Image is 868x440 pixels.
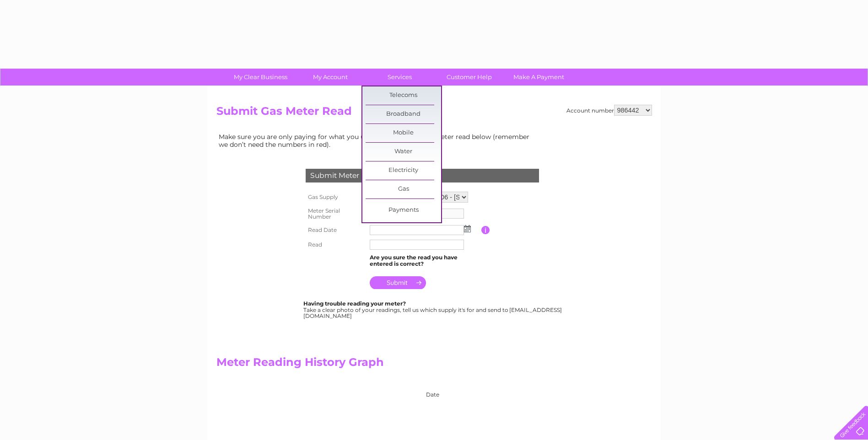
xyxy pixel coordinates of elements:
b: Having trouble reading your meter? [303,300,406,307]
div: Account number [566,105,652,116]
a: My Account [292,69,368,86]
a: Water [366,143,441,161]
a: Broadband [366,105,441,123]
a: Gas [366,180,441,199]
input: Information [481,226,490,234]
a: Payments [366,201,441,220]
th: Read Date [303,223,367,237]
td: Are you sure the read you have entered is correct? [367,252,481,269]
td: Make sure you are only paying for what you use. Simply enter your meter read below (remember we d... [216,131,537,150]
input: Submit [370,276,426,289]
a: My Clear Business [223,69,298,86]
th: Read [303,237,367,252]
div: Date [280,382,537,398]
th: Meter Serial Number [303,205,367,223]
a: Services [362,69,437,86]
img: ... [464,225,471,232]
a: Make A Payment [501,69,577,86]
a: Mobile [366,124,441,142]
th: Gas Supply [303,189,367,205]
div: Take a clear photo of your readings, tell us which supply it's for and send to [EMAIL_ADDRESS][DO... [303,300,563,319]
h2: Submit Gas Meter Read [216,105,652,122]
a: Telecoms [366,86,441,105]
h2: Meter Reading History Graph [216,356,537,373]
a: Electricity [366,161,441,180]
a: Customer Help [431,69,507,86]
div: Submit Meter Read [306,169,539,182]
